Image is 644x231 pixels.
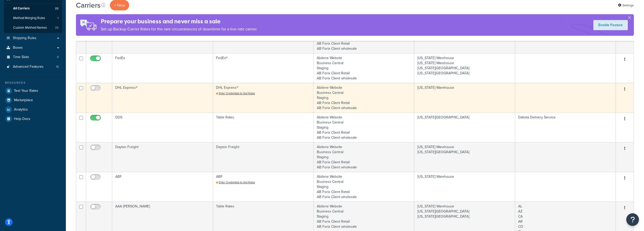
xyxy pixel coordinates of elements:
[4,13,62,23] a: Method Merging Rules 1
[314,113,415,142] td: Abilene Website Business Central Staging AB Forix Client Retail AB Forix Client wholesale
[14,98,33,102] span: Marketplace
[55,26,58,30] span: 20
[4,43,62,52] a: Boxes
[213,113,314,142] td: Table Rates
[4,62,62,72] a: Advanced Features 10
[4,52,62,62] li: Time Slots
[515,113,616,142] td: Dakota Delivery Service
[593,20,628,30] a: Enable Feature
[14,89,38,93] span: Test Your Rates
[618,2,634,9] a: Settings
[76,0,101,10] h1: Carriers
[4,33,62,43] a: Shipping Rules
[55,6,58,11] span: 22
[13,36,36,40] span: Shipping Rules
[101,17,257,26] h4: Prepare your business and never miss a sale
[626,213,639,226] button: Open Resource Center
[414,83,515,113] td: [US_STATE] Warehouse
[14,117,30,121] span: Help Docs
[112,172,213,202] td: ABF
[13,6,30,11] span: All Carriers
[13,65,44,69] span: Advanced Features
[414,113,515,142] td: [US_STATE][GEOGRAPHIC_DATA]
[4,114,62,123] a: Help Docs
[56,65,59,69] span: 10
[4,96,62,105] a: Marketplace
[13,55,29,59] span: Time Slots
[213,53,314,83] td: FedEx®
[14,108,28,112] span: Analytics
[76,14,101,36] img: ad-rules-rateshop-fe6ec290ccb7230408bd80ed9643f0289d75e0ffd9eb532fc0e269fcd187b520.png
[216,91,255,95] a: Enter Credentials to Get Rates
[213,83,314,113] td: DHL Express®
[219,91,255,95] span: Enter Credentials to Get Rates
[4,105,62,114] a: Analytics
[4,62,62,72] li: Advanced Features
[414,142,515,172] td: [US_STATE] Warehouse [US_STATE][GEOGRAPHIC_DATA]
[4,4,62,13] a: All Carriers 22
[101,26,257,33] p: Set up Backup Carrier Rates for the rare circumstances of downtime for a live rate carrier.
[414,172,515,202] td: [US_STATE] Warehouse
[4,86,62,95] a: Test Your Rates
[213,172,314,202] td: ABF
[4,4,62,13] li: All Carriers
[314,83,415,113] td: Abilene Website Business Central Staging AB Forix Client Retail AB Forix Client wholesale
[112,83,213,113] td: DHL Express®
[13,16,45,20] span: Method Merging Rules
[4,13,62,23] li: Method Merging Rules
[4,52,62,62] a: Time Slots 0
[314,172,415,202] td: Abilene Website Business Central Staging AB Forix Client Retail AB Forix Client wholesale
[314,53,415,83] td: Abilene Website Business Central Staging AB Forix Client Retail AB Forix Client wholesale
[57,55,59,59] span: 0
[414,53,515,83] td: [US_STATE] Warehouse [US_STATE] Warehouse [US_STATE][GEOGRAPHIC_DATA] [US_STATE][GEOGRAPHIC_DATA]
[4,81,62,85] div: Resources
[4,23,62,32] a: Custom Method Names 20
[314,142,415,172] td: Abilene Website Business Central Staging AB Forix Client Retail AB Forix Client wholesale
[213,142,314,172] td: Dayton Freight
[57,16,58,20] span: 1
[112,113,213,142] td: DDS
[13,26,47,30] span: Custom Method Names
[216,180,255,184] a: Enter Credentials to Get Rates
[4,23,62,32] li: Custom Method Names
[112,142,213,172] td: Dayton Freight
[219,180,255,184] span: Enter Credentials to Get Rates
[13,46,23,50] span: Boxes
[112,53,213,83] td: FedEx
